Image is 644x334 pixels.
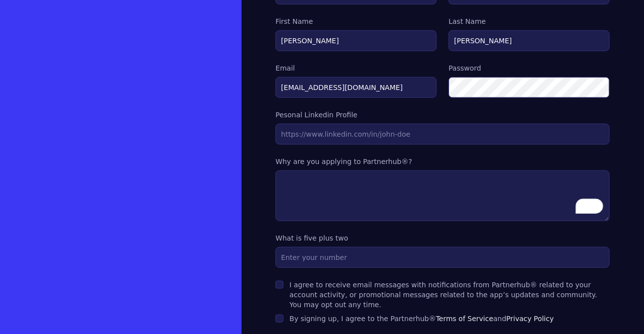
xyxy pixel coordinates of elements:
[276,63,437,73] label: Email
[276,157,610,167] label: Why are you applying to Partnerhub®?
[276,110,610,120] label: Pesonal Linkedin Profile
[449,16,610,26] label: Last Name
[506,315,553,323] a: Privacy Policy
[276,170,610,221] textarea: To enrich screen reader interactions, please activate Accessibility in Grammarly extension settings
[276,124,610,145] input: https://www.linkedin.com/in/john-doe
[276,30,437,51] input: John
[276,16,437,26] label: First Name
[276,247,610,268] input: Enter your number
[276,233,610,243] label: What is five plus two
[449,30,610,51] input: Doe
[449,63,610,73] label: Password
[276,77,437,98] input: alex@partnerhub.app
[289,281,597,309] label: I agree to receive email messages with notifications from Partnerhub® related to your account act...
[436,315,493,323] a: Terms of Service
[289,315,554,323] label: By signing up, I agree to the Partnerhub® and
